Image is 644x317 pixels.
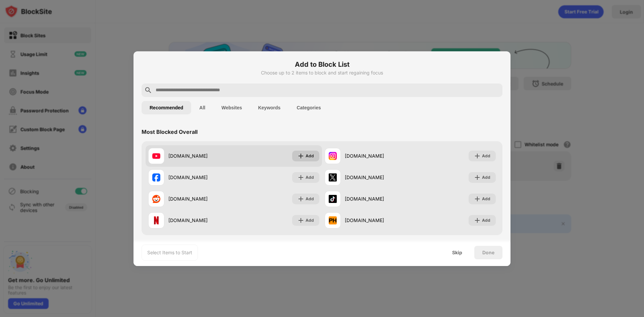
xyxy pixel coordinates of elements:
div: Add [482,196,490,202]
div: [DOMAIN_NAME] [345,152,410,159]
div: Add [482,174,490,181]
button: Keywords [250,101,288,114]
div: Add [306,174,314,181]
img: favicons [152,152,160,160]
div: [DOMAIN_NAME] [345,174,410,181]
div: [DOMAIN_NAME] [345,195,410,202]
img: favicons [152,173,160,181]
div: Choose up to 2 items to block and start regaining focus [142,70,502,75]
button: All [191,101,213,114]
img: favicons [329,173,337,181]
div: Most Blocked Overall [142,128,198,135]
button: Websites [213,101,250,114]
button: Categories [288,101,329,114]
div: [DOMAIN_NAME] [168,217,234,224]
div: Done [482,250,494,255]
img: favicons [329,152,337,160]
img: favicons [329,216,337,224]
div: [DOMAIN_NAME] [168,195,234,202]
div: [DOMAIN_NAME] [168,152,234,159]
div: Skip [452,250,462,255]
div: Add [482,217,490,224]
img: favicons [152,216,160,224]
img: favicons [152,195,160,203]
img: search.svg [144,86,152,94]
h6: Add to Block List [142,59,502,69]
div: [DOMAIN_NAME] [168,174,234,181]
img: favicons [329,195,337,203]
div: Add [482,153,490,159]
div: Add [306,196,314,202]
div: Add [306,153,314,159]
div: Add [306,217,314,224]
div: Select Items to Start [147,249,192,256]
button: Recommended [142,101,191,114]
div: [DOMAIN_NAME] [345,217,410,224]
